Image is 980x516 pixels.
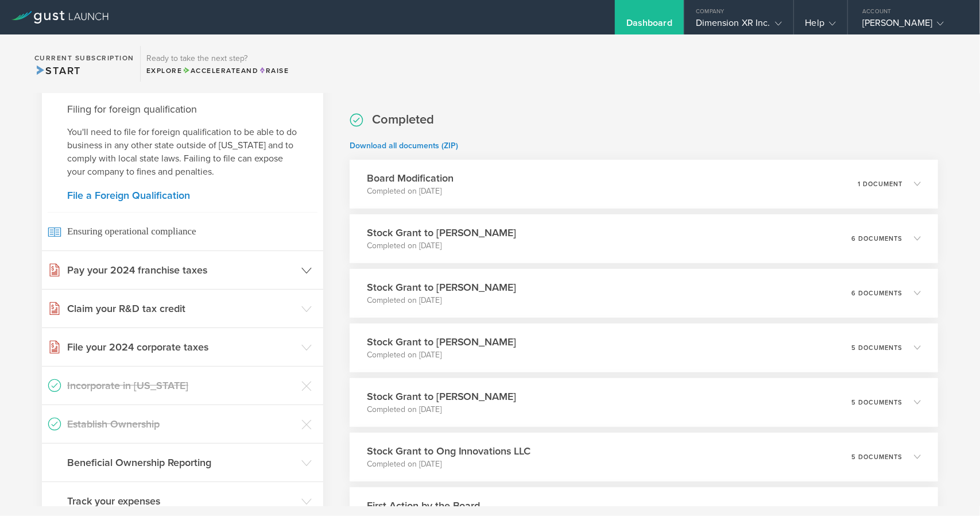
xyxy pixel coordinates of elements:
div: [PERSON_NAME] [862,17,960,34]
a: Download all documents (ZIP) [350,141,458,151]
h3: Stock Grant to [PERSON_NAME] [367,225,517,240]
div: Dimension XR Inc. [696,17,782,34]
h3: Establish Ownership [67,417,296,432]
h3: Claim your R&D tax credit [67,301,296,316]
p: Completed on [DATE] [367,349,517,361]
p: Completed on [DATE] [367,240,517,252]
h2: Completed [372,111,434,128]
h3: File your 2024 corporate taxes [67,340,296,355]
div: Ready to take the next step?ExploreAccelerateandRaise [140,46,295,82]
span: Accelerate [183,67,241,75]
a: Ensuring operational compliance [42,212,323,251]
p: 6 documents [851,290,902,296]
h3: Incorporate in [US_STATE] [67,378,296,393]
h3: Stock Grant to [PERSON_NAME] [367,389,517,404]
h3: Stock Grant to Ong Innovations LLC [367,444,531,459]
p: 5 documents [851,454,902,460]
h3: First Action by the Board [367,498,481,513]
span: and [183,67,259,75]
p: Completed on [DATE] [367,295,517,306]
p: 5 documents [851,345,902,351]
h3: Stock Grant to [PERSON_NAME] [367,280,517,295]
p: 5 documents [851,399,902,406]
h3: Ready to take the next step? [146,55,289,63]
p: 1 document [858,181,902,187]
h3: Track your expenses [67,494,296,509]
p: Completed on [DATE] [367,459,531,470]
span: Ensuring operational compliance [48,212,317,251]
h4: Filing for foreign qualification [67,102,298,117]
iframe: Chat Widget [923,461,980,516]
p: You'll need to file for foreign qualification to be able to do business in any other state outsid... [67,126,298,179]
h2: Current Subscription [34,55,134,61]
div: Help [805,17,836,34]
h3: Beneficial Ownership Reporting [67,455,296,470]
h3: Stock Grant to [PERSON_NAME] [367,334,517,349]
h3: Pay your 2024 franchise taxes [67,263,296,278]
div: Explore [146,66,289,76]
p: Completed on [DATE] [367,186,454,197]
span: Raise [258,67,289,75]
div: Dashboard [626,17,672,34]
a: File a Foreign Qualification [67,190,298,201]
span: Start [34,64,81,77]
p: 6 documents [851,236,902,242]
h3: Board Modification [367,171,454,186]
p: Completed on [DATE] [367,404,517,415]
